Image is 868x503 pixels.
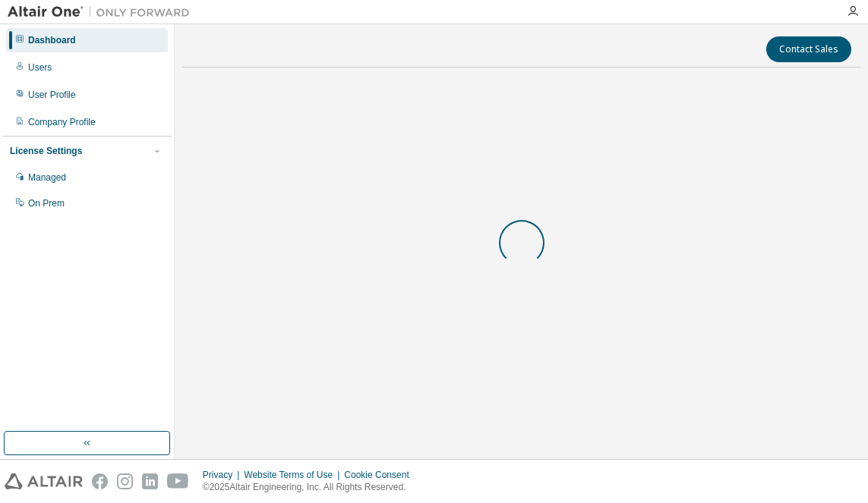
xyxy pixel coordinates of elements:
div: Cookie Consent [344,469,418,481]
div: On Prem [28,197,65,209]
div: Privacy [203,469,244,481]
img: altair_logo.svg [5,473,83,489]
img: youtube.svg [167,473,189,489]
div: Company Profile [28,116,96,128]
div: User Profile [28,89,76,101]
p: © 2025 Altair Engineering, Inc. All Rights Reserved. [203,481,418,494]
div: Managed [28,171,66,184]
div: Users [28,61,52,74]
img: linkedin.svg [142,473,158,489]
button: Contact Sales [766,36,851,62]
div: Website Terms of Use [244,469,344,481]
img: instagram.svg [117,473,133,489]
div: License Settings [10,145,82,157]
div: Dashboard [28,34,76,46]
img: facebook.svg [92,473,108,489]
img: Altair One [8,5,197,20]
